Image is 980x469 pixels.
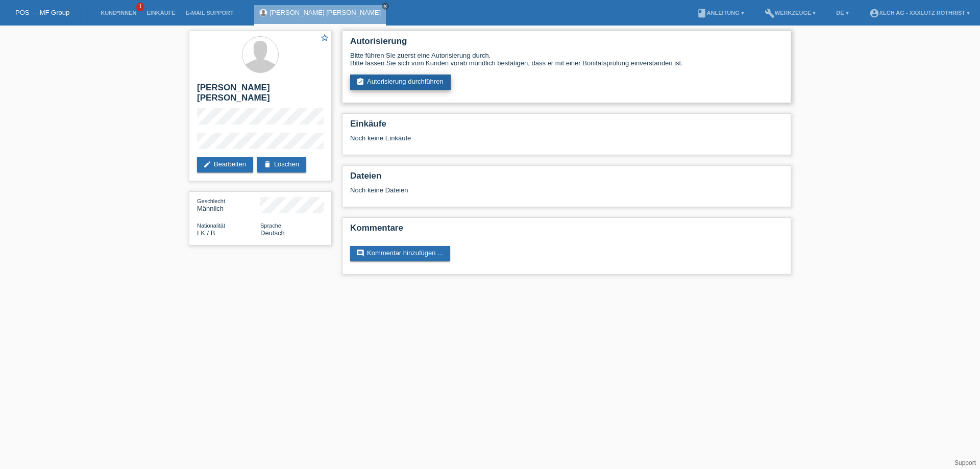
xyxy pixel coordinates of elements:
h2: Kommentare [350,223,783,238]
a: POS — MF Group [15,9,69,16]
a: [PERSON_NAME] [PERSON_NAME] [270,9,381,16]
a: star_border [320,33,329,44]
div: Bitte führen Sie zuerst eine Autorisierung durch. Bitte lassen Sie sich vom Kunden vorab mündlich... [350,52,783,67]
span: Deutsch [260,229,285,237]
a: Support [954,459,976,466]
div: Noch keine Dateien [350,186,662,194]
h2: [PERSON_NAME] [PERSON_NAME] [197,83,324,108]
h2: Autorisierung [350,36,783,52]
a: bookAnleitung ▾ [692,10,749,16]
i: assignment_turned_in [356,78,364,86]
a: commentKommentar hinzufügen ... [350,246,450,261]
i: book [697,8,707,18]
div: Männlich [197,197,260,212]
i: build [765,8,775,18]
a: DE ▾ [831,10,853,16]
i: delete [263,160,272,168]
span: Sprache [260,223,281,229]
span: 1 [136,3,144,11]
div: Noch keine Einkäufe [350,134,783,150]
a: account_circleXLCH AG - XXXLutz Rothrist ▾ [864,10,975,16]
a: E-Mail Support [181,10,239,16]
a: close [382,3,389,10]
span: Geschlecht [197,198,225,204]
h2: Einkäufe [350,119,783,134]
i: close [383,4,388,9]
a: Kund*innen [95,10,141,16]
a: assignment_turned_inAutorisierung durchführen [350,75,451,90]
i: comment [356,249,364,257]
i: star_border [320,33,329,42]
a: editBearbeiten [197,157,253,172]
a: deleteLöschen [257,157,306,172]
span: Sri Lanka / B / 18.04.2016 [197,229,215,237]
i: edit [203,160,211,168]
span: Nationalität [197,223,225,229]
i: account_circle [869,8,879,18]
h2: Dateien [350,171,783,186]
a: Einkäufe [141,10,180,16]
a: buildWerkzeuge ▾ [759,10,821,16]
